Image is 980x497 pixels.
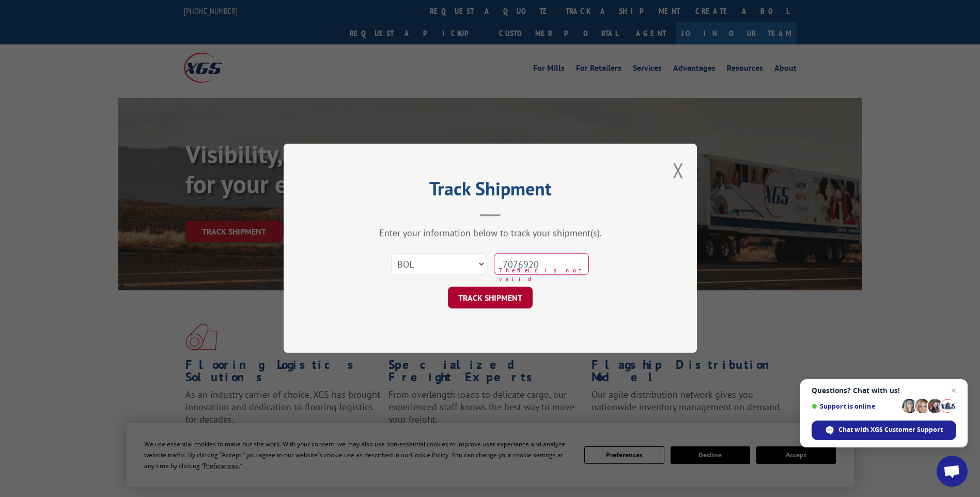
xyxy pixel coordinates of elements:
[448,287,533,309] button: TRACK SHIPMENT
[335,227,645,239] div: Enter your information below to track your shipment(s).
[812,402,898,410] span: Support is online
[812,421,956,440] div: Chat with XGS Customer Support
[838,425,943,434] span: Chat with XGS Customer Support
[947,384,960,397] span: Close chat
[937,456,968,487] div: Open chat
[673,157,684,184] button: Close modal
[335,181,645,201] h2: Track Shipment
[494,254,589,275] input: Number(s)
[499,267,589,284] span: The field is not valid
[812,386,956,395] span: Questions? Chat with us!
